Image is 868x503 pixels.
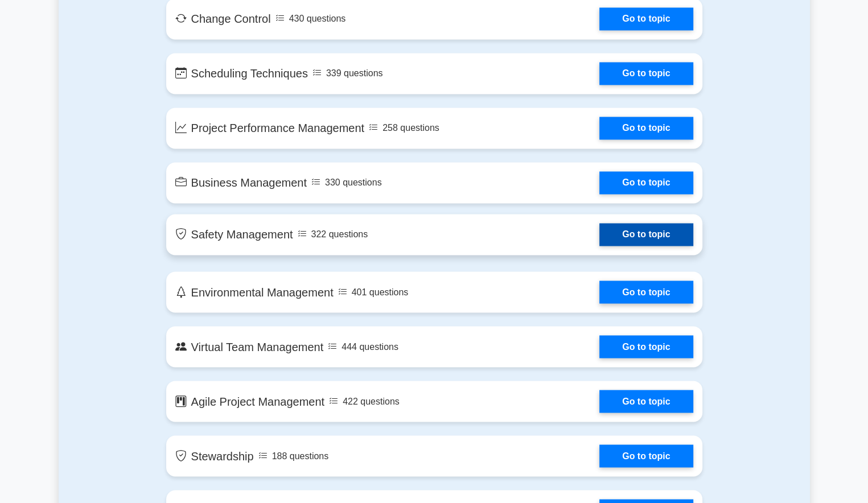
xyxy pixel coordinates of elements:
a: Go to topic [599,335,693,358]
a: Go to topic [599,444,693,467]
a: Go to topic [599,223,693,246]
a: Go to topic [599,390,693,413]
a: Go to topic [599,171,693,194]
a: Go to topic [599,62,693,85]
a: Go to topic [599,7,693,30]
a: Go to topic [599,117,693,139]
a: Go to topic [599,281,693,303]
